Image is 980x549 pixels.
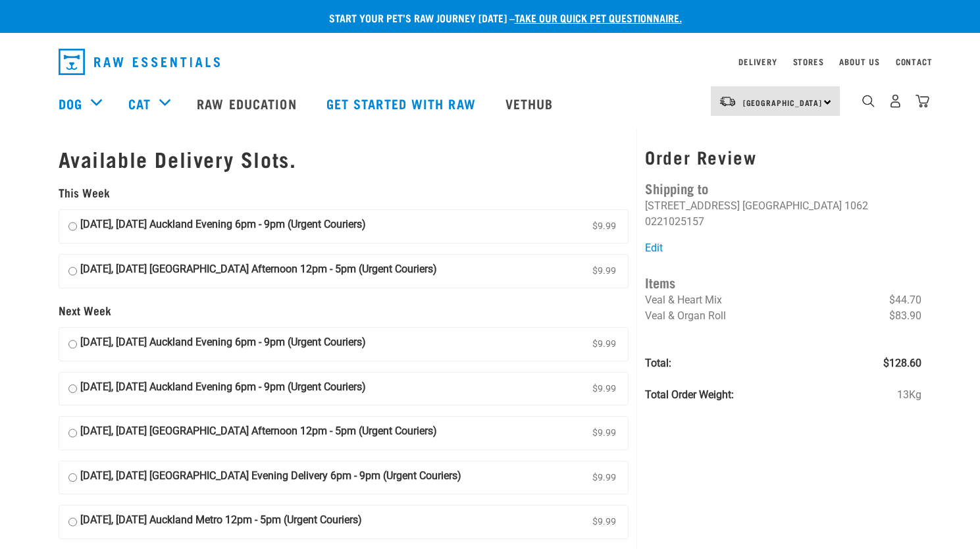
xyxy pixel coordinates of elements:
span: $128.60 [883,355,921,371]
img: home-icon@2x.png [916,94,929,108]
span: $44.70 [889,292,921,308]
a: Cat [128,93,151,113]
h5: This Week [59,186,629,199]
img: user.png [889,94,902,108]
input: [DATE], [DATE] [GEOGRAPHIC_DATA] Afternoon 12pm - 5pm (Urgent Couriers) $9.99 [68,261,77,281]
li: [STREET_ADDRESS] [645,199,740,212]
strong: [DATE], [DATE] Auckland Evening 6pm - 9pm (Urgent Couriers) [80,379,366,399]
a: Raw Education [184,77,313,130]
span: $9.99 [590,261,619,281]
a: Edit [645,242,663,254]
h5: Next Week [59,304,629,317]
span: $9.99 [590,379,619,399]
img: home-icon-1@2x.png [862,95,875,107]
input: [DATE], [DATE] Auckland Evening 6pm - 9pm (Urgent Couriers) $9.99 [68,334,77,354]
a: Get started with Raw [313,77,492,130]
strong: [DATE], [DATE] [GEOGRAPHIC_DATA] Evening Delivery 6pm - 9pm (Urgent Couriers) [80,468,461,488]
strong: [DATE], [DATE] Auckland Metro 12pm - 5pm (Urgent Couriers) [80,512,362,532]
span: $9.99 [590,468,619,488]
input: [DATE], [DATE] [GEOGRAPHIC_DATA] Evening Delivery 6pm - 9pm (Urgent Couriers) $9.99 [68,468,77,488]
span: $83.90 [889,308,921,324]
h3: Order Review [645,147,921,167]
span: $9.99 [590,512,619,532]
strong: [DATE], [DATE] Auckland Evening 6pm - 9pm (Urgent Couriers) [80,217,366,236]
a: Dog [59,93,82,113]
input: [DATE], [DATE] Auckland Evening 6pm - 9pm (Urgent Couriers) $9.99 [68,379,77,399]
a: take our quick pet questionnaire. [515,14,682,20]
h4: Shipping to [645,178,921,198]
a: Vethub [492,77,570,130]
span: $9.99 [590,423,619,443]
input: [DATE], [DATE] Auckland Metro 12pm - 5pm (Urgent Couriers) $9.99 [68,512,77,532]
strong: Total Order Weight: [645,388,734,401]
span: [GEOGRAPHIC_DATA] [743,100,823,105]
strong: [DATE], [DATE] [GEOGRAPHIC_DATA] Afternoon 12pm - 5pm (Urgent Couriers) [80,423,437,443]
span: 13Kg [897,387,921,403]
span: Veal & Heart Mix [645,294,722,306]
a: Stores [793,59,824,64]
strong: [DATE], [DATE] [GEOGRAPHIC_DATA] Afternoon 12pm - 5pm (Urgent Couriers) [80,261,437,281]
a: Contact [896,59,933,64]
span: $9.99 [590,217,619,236]
img: van-moving.png [719,95,736,107]
h4: Items [645,272,921,292]
a: About Us [839,59,879,64]
nav: dropdown navigation [48,43,933,80]
span: $9.99 [590,334,619,354]
input: [DATE], [DATE] Auckland Evening 6pm - 9pm (Urgent Couriers) $9.99 [68,217,77,236]
li: 0221025157 [645,215,704,228]
strong: Total: [645,357,671,369]
strong: [DATE], [DATE] Auckland Evening 6pm - 9pm (Urgent Couriers) [80,334,366,354]
a: Delivery [738,59,777,64]
h1: Available Delivery Slots. [59,147,629,170]
img: Raw Essentials Logo [59,49,220,75]
input: [DATE], [DATE] [GEOGRAPHIC_DATA] Afternoon 12pm - 5pm (Urgent Couriers) $9.99 [68,423,77,443]
li: [GEOGRAPHIC_DATA] 1062 [742,199,868,212]
span: Veal & Organ Roll [645,309,726,322]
